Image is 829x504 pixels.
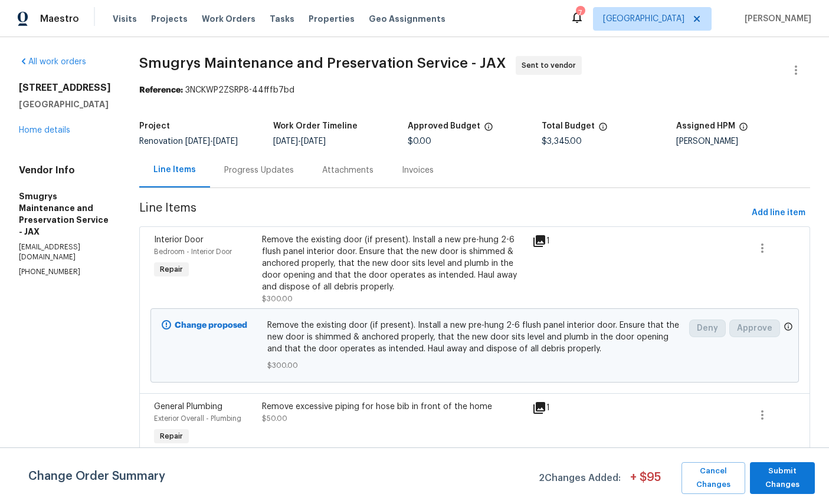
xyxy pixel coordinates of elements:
div: Invoices [402,164,434,176]
span: [DATE] [301,137,326,146]
div: [PERSON_NAME] [676,137,810,146]
span: Maestro [40,13,79,25]
a: All work orders [19,58,86,66]
h5: Approved Budget [408,122,480,130]
h4: Vendor Info [19,164,111,176]
h5: Assigned HPM [676,122,735,130]
h5: Total Budget [542,122,595,130]
div: 7 [576,7,584,19]
span: $0.00 [408,137,431,146]
button: Cancel Changes [681,462,745,494]
span: Add line item [752,206,805,220]
button: Approve [729,319,780,337]
span: Cancel Changes [687,465,739,492]
span: Work Orders [202,13,255,25]
span: 2 Changes Added: [539,467,621,494]
p: [PHONE_NUMBER] [19,267,111,277]
span: [GEOGRAPHIC_DATA] [603,13,684,25]
span: $300.00 [267,360,682,371]
span: Only a market manager or an area construction manager can approve [784,322,793,334]
span: Repair [155,263,188,275]
span: Remove the existing door (if present). Install a new pre-hung 2-6 flush panel interior door. Ensu... [267,319,682,355]
span: Geo Assignments [369,13,445,25]
span: Smugrys Maintenance and Preservation Service - JAX [139,56,506,70]
b: Reference: [139,86,183,94]
h5: Smugrys Maintenance and Preservation Service - JAX [19,190,111,238]
span: Properties [309,13,355,25]
span: Tasks [270,15,294,23]
span: Repair [155,430,188,442]
div: Line Items [153,164,196,176]
div: Progress Updates [224,164,294,176]
span: Sent to vendor [522,60,581,71]
span: Exterior Overall - Plumbing [154,415,241,422]
span: Interior Door [154,236,204,244]
span: Submit Changes [756,465,809,492]
a: Home details [19,126,70,134]
span: $50.00 [262,415,287,422]
b: Change proposed [175,321,247,330]
span: Renovation [139,137,238,146]
button: Submit Changes [750,462,815,494]
div: Attachments [322,164,373,176]
span: Bedroom - Interior Door [154,248,232,255]
span: [DATE] [273,137,298,146]
h5: [GEOGRAPHIC_DATA] [19,98,111,110]
div: Remove the existing door (if present). Install a new pre-hung 2-6 flush panel interior door. Ensu... [262,234,525,293]
span: Line Items [139,202,747,224]
span: The total cost of line items that have been proposed by Opendoor. This sum includes line items th... [598,122,608,137]
span: $3,345.00 [542,137,582,146]
span: General Plumbing [154,403,222,411]
div: Remove excessive piping for hose bib in front of the home [262,401,525,413]
h2: [STREET_ADDRESS] [19,82,111,94]
span: Change Order Summary [28,462,165,494]
span: - [273,137,326,146]
span: Visits [113,13,137,25]
button: Deny [689,319,726,337]
div: 3NCKWP2ZSRP8-44fffb7bd [139,84,810,96]
div: 1 [532,234,579,248]
div: 1 [532,401,579,415]
span: [DATE] [185,137,210,146]
span: - [185,137,238,146]
p: [EMAIL_ADDRESS][DOMAIN_NAME] [19,242,111,262]
span: Projects [151,13,188,25]
h5: Project [139,122,170,130]
h5: Work Order Timeline [273,122,358,130]
span: + $ 95 [630,472,661,494]
span: The total cost of line items that have been approved by both Opendoor and the Trade Partner. This... [484,122,493,137]
span: The hpm assigned to this work order. [739,122,748,137]
span: [PERSON_NAME] [740,13,811,25]
button: Add line item [747,202,810,224]
span: [DATE] [213,137,238,146]
span: $300.00 [262,295,293,302]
